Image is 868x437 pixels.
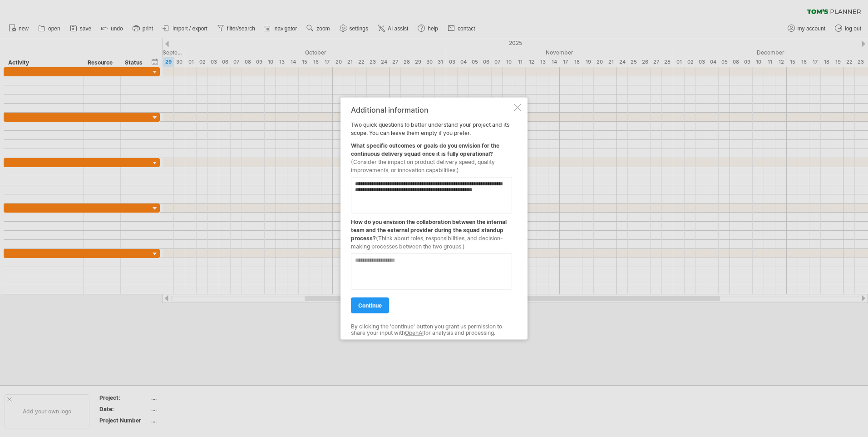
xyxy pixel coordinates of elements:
[351,106,512,114] div: Additional information
[351,323,512,337] div: By clicking the 'continue' button you grant us permission to share your input with for analysis a...
[351,137,512,174] div: What specific outcomes or goals do you envision for the continuous delivery squad once it is full...
[351,106,512,332] div: Two quick questions to better understand your project and its scope. You can leave them empty if ...
[351,235,503,250] span: (Think about roles, responsibilities, and decision-making processes between the two groups.)
[405,329,424,336] a: OpenAI
[351,159,495,174] span: (Consider the impact on product delivery speed, quality improvements, or innovation capabilities.)
[351,298,389,313] a: continue
[358,302,382,309] span: continue
[351,214,512,251] div: How do you envision the collaboration between the internal team and the external provider during ...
